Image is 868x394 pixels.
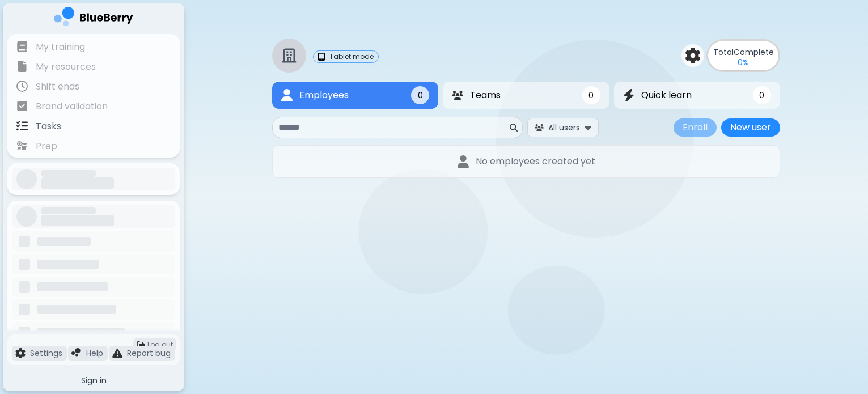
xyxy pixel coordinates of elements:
[318,53,325,61] img: tablet
[86,348,103,358] p: Help
[713,46,734,58] span: Total
[713,47,774,57] p: Complete
[418,90,423,100] span: 0
[585,122,591,133] img: expand
[15,348,26,358] img: file icon
[36,40,85,54] p: My training
[588,90,594,100] span: 0
[623,89,634,102] img: Quick learn
[54,7,133,30] img: company logo
[313,50,379,63] a: tabletTablet mode
[36,60,96,74] p: My resources
[272,82,438,109] button: EmployeesEmployees0
[36,120,61,133] p: Tasks
[443,82,609,109] button: TeamsTeams0
[112,348,122,358] img: file icon
[281,89,293,102] img: Employees
[71,348,82,358] img: file icon
[535,124,544,132] img: All users
[127,348,171,358] p: Report bug
[16,81,28,92] img: file icon
[738,57,749,67] p: 0 %
[16,41,28,52] img: file icon
[759,90,764,100] span: 0
[30,348,62,358] p: Settings
[36,139,57,153] p: Prep
[548,122,580,133] span: All users
[16,140,28,151] img: file icon
[7,370,180,391] button: Sign in
[16,100,28,112] img: file icon
[721,118,780,137] button: New user
[527,118,599,137] button: All users
[614,82,780,109] button: Quick learnQuick learn0
[147,340,173,349] span: Log out
[81,375,107,385] span: Sign in
[510,124,518,132] img: search icon
[641,88,692,102] span: Quick learn
[476,155,595,168] p: No employees created yet
[36,80,79,94] p: Shift ends
[36,100,108,113] p: Brand validation
[329,52,374,61] p: Tablet mode
[16,120,28,132] img: file icon
[299,88,349,102] span: Employees
[137,341,145,349] img: logout
[458,155,469,168] img: No employees
[470,88,501,102] span: Teams
[685,48,701,63] img: settings
[16,61,28,72] img: file icon
[452,91,463,100] img: Teams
